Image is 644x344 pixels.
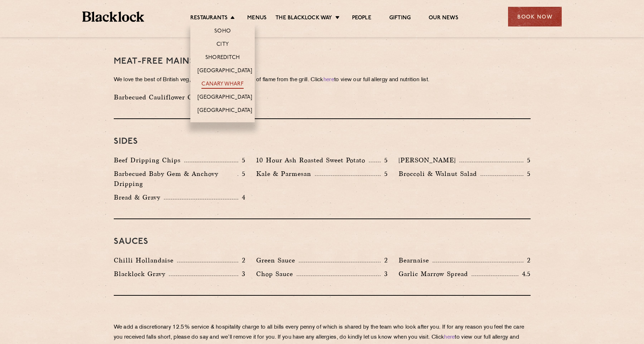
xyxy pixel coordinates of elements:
[114,255,177,265] p: Chilli Hollandaise
[114,92,208,102] p: Barbecued Cauliflower Chop
[518,269,531,279] p: 4.5
[429,15,458,23] a: Our News
[399,169,480,179] p: Broccoli & Walnut Salad
[389,15,411,23] a: Gifting
[214,28,231,36] a: Soho
[523,256,531,265] p: 2
[256,169,315,179] p: Kale & Parmesan
[197,94,252,102] a: [GEOGRAPHIC_DATA]
[82,11,144,22] img: BL_Textured_Logo-footer-cropped.svg
[114,57,531,66] h3: Meat-Free mains
[399,255,433,265] p: Bearnaise
[256,255,299,265] p: Green Sauce
[381,256,388,265] p: 2
[114,137,531,146] h3: Sides
[381,169,388,178] p: 5
[238,156,245,165] p: 5
[523,169,531,178] p: 5
[238,193,245,202] p: 4
[523,156,531,165] p: 5
[238,256,245,265] p: 2
[256,269,297,279] p: Chop Sauce
[114,169,238,189] p: Barbecued Baby Gem & Anchovy Dripping
[508,7,562,26] div: Book Now
[444,335,455,340] a: here
[114,155,184,165] p: Beef Dripping Chips
[247,15,267,23] a: Menus
[238,269,245,279] p: 3
[381,156,388,165] p: 5
[216,41,229,49] a: City
[201,81,243,89] a: Canary Wharf
[275,15,332,23] a: The Blacklock Way
[352,15,371,23] a: People
[399,155,459,165] p: [PERSON_NAME]
[399,269,472,279] p: Garlic Marrow Spread
[205,54,240,62] a: Shoreditch
[190,15,228,23] a: Restaurants
[323,77,334,83] a: here
[256,155,369,165] p: 10 Hour Ash Roasted Sweet Potato
[238,169,245,178] p: 5
[197,68,252,75] a: [GEOGRAPHIC_DATA]
[114,269,169,279] p: Blacklock Gravy
[114,237,531,246] h3: Sauces
[114,75,531,85] p: We love the best of British veg, too. Especially with a lick of flame from the grill. Click to vi...
[114,192,164,202] p: Bread & Gravy
[381,269,388,279] p: 3
[197,107,252,115] a: [GEOGRAPHIC_DATA]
